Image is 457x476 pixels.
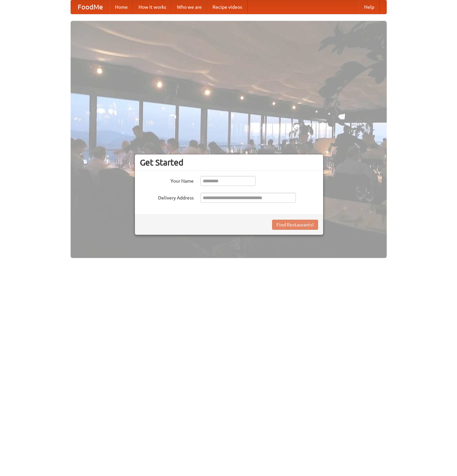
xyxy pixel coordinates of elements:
[207,0,247,14] a: Recipe videos
[71,0,110,14] a: FoodMe
[133,0,172,14] a: How it works
[140,157,318,168] h3: Get Started
[140,193,194,201] label: Delivery Address
[359,0,380,14] a: Help
[140,176,194,184] label: Your Name
[110,0,133,14] a: Home
[172,0,207,14] a: Who we are
[272,220,318,230] button: Find Restaurants!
